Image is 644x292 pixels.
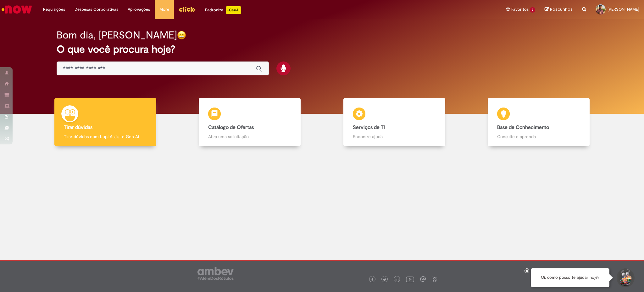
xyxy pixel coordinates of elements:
h2: Bom dia, [PERSON_NAME] [57,30,177,41]
img: logo_footer_naosei.png [432,276,437,282]
b: Catálogo de Ofertas [208,124,254,131]
b: Tirar dúvidas [64,124,92,131]
a: Tirar dúvidas Tirar dúvidas com Lupi Assist e Gen Ai [33,98,178,146]
span: [PERSON_NAME] [608,7,639,12]
h2: O que você procura hoje? [57,44,588,55]
span: More [159,6,169,13]
span: Requisições [43,6,65,13]
span: 2 [530,7,535,13]
img: logo_footer_facebook.png [371,278,374,281]
b: Base de Conhecimento [497,124,549,131]
span: Rascunhos [550,6,573,12]
img: happy-face.png [177,31,186,40]
img: logo_footer_workplace.png [420,276,426,282]
b: Serviços de TI [353,124,385,131]
img: ServiceNow [1,3,33,16]
p: Abra uma solicitação [208,133,291,140]
img: click_logo_yellow_360x200.png [179,4,196,14]
p: Tirar dúvidas com Lupi Assist e Gen Ai [64,133,147,140]
img: logo_footer_linkedin.png [396,278,399,282]
a: Base de Conhecimento Consulte e aprenda [467,98,611,146]
p: Consulte e aprenda [497,133,580,140]
img: logo_footer_youtube.png [406,275,414,283]
p: Encontre ajuda [353,133,436,140]
a: Serviços de TI Encontre ajuda [322,98,467,146]
div: Oi, como posso te ajudar hoje? [531,268,609,287]
span: Favoritos [511,6,529,13]
span: Aprovações [128,6,150,13]
div: Padroniza [205,6,241,14]
img: logo_footer_twitter.png [383,278,386,281]
a: Rascunhos [545,7,573,13]
span: Despesas Corporativas [75,6,118,13]
a: Catálogo de Ofertas Abra uma solicitação [178,98,322,146]
p: +GenAi [226,6,241,14]
button: Iniciar Conversa de Suporte [616,268,635,287]
img: logo_footer_ambev_rotulo_gray.png [197,267,234,280]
